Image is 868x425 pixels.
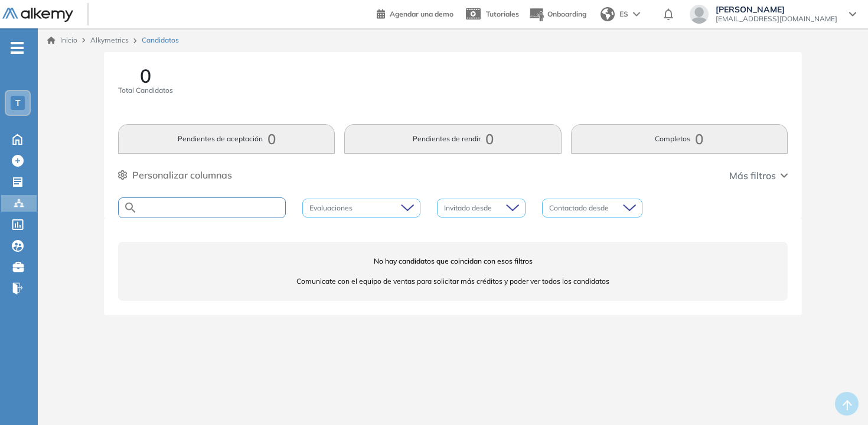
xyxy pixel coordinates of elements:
[729,168,788,183] button: Más filtros
[571,124,788,154] button: Completos0
[716,14,837,24] span: [EMAIL_ADDRESS][DOMAIN_NAME]
[90,35,129,44] span: Alkymetrics
[123,200,138,215] img: SEARCH_ALT
[118,124,335,154] button: Pendientes de aceptación0
[344,124,561,154] button: Pendientes de rendir0
[118,85,173,96] span: Total Candidatos
[118,168,232,182] button: Personalizar columnas
[547,9,586,18] span: Onboarding
[118,276,788,287] span: Comunicate con el equipo de ventas para solicitar más créditos y poder ver todos los candidatos
[633,12,640,17] img: arrow
[729,168,776,183] span: Más filtros
[528,2,586,27] button: Onboarding
[486,9,519,18] span: Tutoriales
[132,168,232,182] span: Personalizar columnas
[2,8,73,22] img: Logo
[142,35,179,46] span: Candidatos
[118,256,788,267] span: No hay candidatos que coincidan con esos filtros
[47,35,77,46] a: Inicio
[619,9,628,20] span: ES
[377,6,453,20] a: Agendar una demo
[390,9,453,18] span: Agendar una demo
[601,7,615,21] img: world
[140,66,151,85] span: 0
[11,47,24,49] i: -
[716,5,837,14] span: [PERSON_NAME]
[15,98,21,108] span: T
